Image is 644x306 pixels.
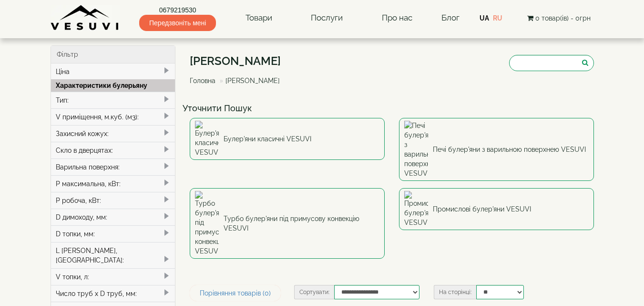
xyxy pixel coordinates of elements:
h4: Уточнити Пошук [183,104,601,113]
a: Печі булер'яни з варильною поверхнею VESUVI Печі булер'яни з варильною поверхнею VESUVI [399,118,594,181]
div: Число труб x D труб, мм: [51,285,175,302]
div: P максимальна, кВт: [51,175,175,192]
a: Товари [236,7,282,29]
a: Булер'яни класичні VESUVI Булер'яни класичні VESUVI [190,118,385,160]
div: Фільтр [51,46,175,63]
img: Печі булер'яни з варильною поверхнею VESUVI [404,121,428,178]
div: Тип: [51,92,175,108]
div: V приміщення, м.куб. (м3): [51,108,175,125]
label: Сортувати: [294,285,334,299]
div: L [PERSON_NAME], [GEOGRAPHIC_DATA]: [51,242,175,268]
div: Скло в дверцятах: [51,142,175,158]
a: Блог [441,13,460,22]
button: 0 товар(ів) - 0грн [524,13,593,23]
a: RU [493,14,502,22]
a: Послуги [301,7,352,29]
div: D топки, мм: [51,225,175,242]
img: Промислові булер'яни VESUVI [404,191,428,227]
span: 0 товар(ів) - 0грн [535,14,591,22]
div: Захисний кожух: [51,125,175,142]
img: Булер'яни класичні VESUVI [195,121,219,157]
div: Варильна поверхня: [51,158,175,175]
div: D димоходу, мм: [51,209,175,225]
a: Порівняння товарів (0) [190,285,281,301]
a: 0679219530 [139,5,216,15]
div: Характеристики булерьяну [51,79,175,92]
label: На сторінці: [434,285,476,299]
a: Турбо булер'яни під примусову конвекцію VESUVI Турбо булер'яни під примусову конвекцію VESUVI [190,188,385,259]
div: V топки, л: [51,268,175,285]
span: Передзвоніть мені [139,15,216,31]
a: Про нас [372,7,422,29]
a: Головна [190,77,215,84]
img: Завод VESUVI [51,5,120,31]
h1: [PERSON_NAME] [190,55,287,67]
img: Турбо булер'яни під примусову конвекцію VESUVI [195,191,219,256]
a: UA [480,14,489,22]
a: Промислові булер'яни VESUVI Промислові булер'яни VESUVI [399,188,594,230]
div: P робоча, кВт: [51,192,175,209]
div: Ціна [51,63,175,80]
li: [PERSON_NAME] [217,76,280,85]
